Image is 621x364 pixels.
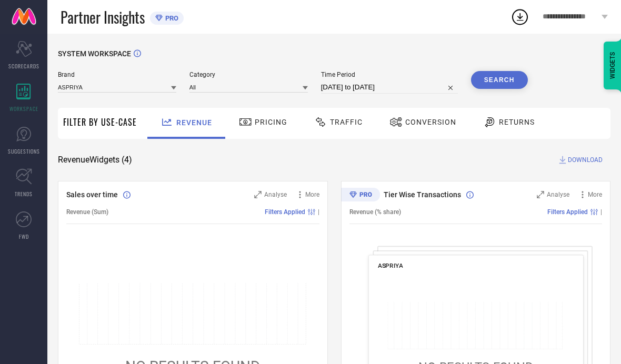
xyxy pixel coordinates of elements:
span: Time Period [321,71,458,78]
span: More [305,191,319,198]
span: FWD [19,232,29,240]
span: SYSTEM WORKSPACE [58,49,131,58]
span: Pricing [255,118,287,126]
span: Partner Insights [61,6,145,28]
span: Filter By Use-Case [63,116,137,128]
span: PRO [163,14,178,22]
span: Filters Applied [547,208,588,216]
span: DOWNLOAD [568,155,603,165]
span: Category [189,71,308,78]
span: Brand [58,71,176,78]
input: Select time period [321,81,458,94]
svg: Zoom [254,191,262,198]
span: Tier Wise Transactions [384,190,461,199]
span: Revenue (% share) [349,208,401,216]
span: Returns [499,118,535,126]
span: Traffic [330,118,363,126]
span: SCORECARDS [8,62,39,70]
button: Search [471,71,528,89]
span: SUGGESTIONS [8,147,40,155]
span: Revenue (Sum) [66,208,108,216]
span: Revenue Widgets ( 4 ) [58,155,132,165]
span: WORKSPACE [9,105,38,113]
span: Sales over time [66,190,118,199]
span: Conversion [405,118,456,126]
div: Premium [341,188,380,204]
div: Open download list [510,7,529,26]
span: | [600,208,602,216]
span: | [318,208,319,216]
span: Filters Applied [265,208,305,216]
span: Analyse [264,191,287,198]
span: More [588,191,602,198]
span: TRENDS [15,190,33,198]
span: Revenue [176,118,212,127]
svg: Zoom [537,191,544,198]
span: ASPRIYA [377,262,403,269]
span: Analyse [547,191,569,198]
